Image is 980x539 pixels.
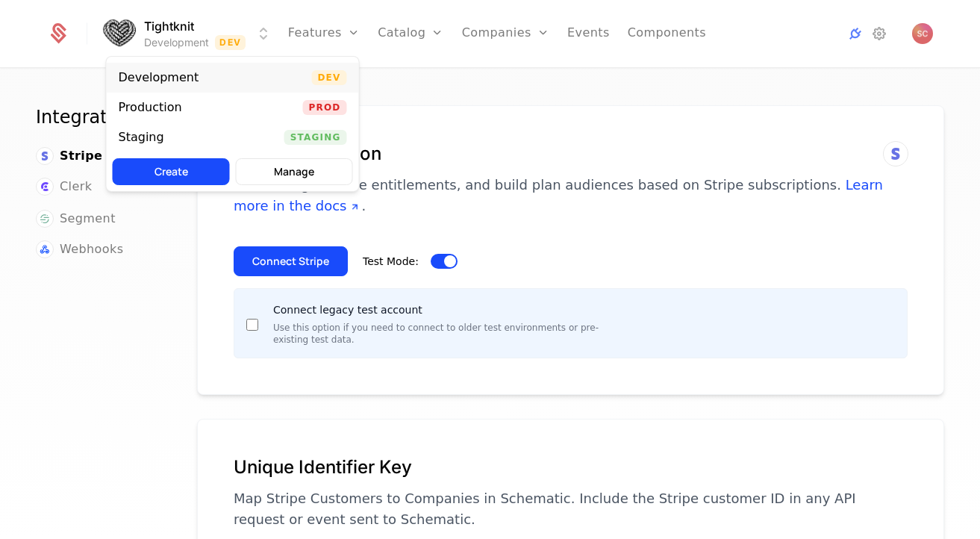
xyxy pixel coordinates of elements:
[236,158,353,185] button: Manage
[303,100,347,115] span: Prod
[119,131,164,143] div: Staging
[119,72,199,84] div: Development
[113,158,230,185] button: Create
[284,130,347,145] span: Staging
[311,70,346,85] span: Dev
[119,102,182,113] div: Production
[106,56,360,192] div: Select environment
